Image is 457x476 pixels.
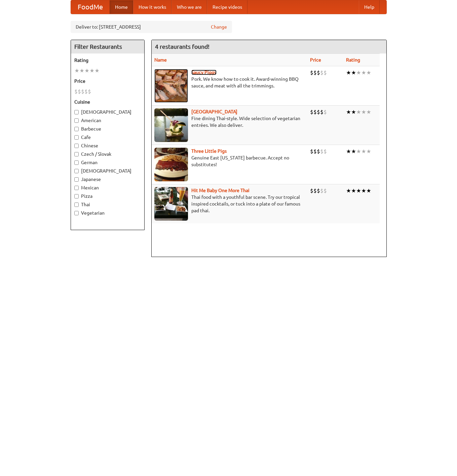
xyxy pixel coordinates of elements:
[74,134,141,141] label: Cafe
[172,0,207,14] a: Who we are
[74,118,79,123] input: American
[320,108,323,116] li: $
[74,194,79,198] input: Pizza
[317,108,320,116] li: $
[74,210,141,216] label: Vegetarian
[361,187,366,194] li: ★
[154,194,305,214] p: Thai food with a youthful bar scene. Try our tropical inspired cocktails, or tuck into a plate of...
[74,168,141,174] label: [DEMOGRAPHIC_DATA]
[310,187,313,194] li: $
[207,0,247,14] a: Recipe videos
[133,0,172,14] a: How it works
[74,201,141,208] label: Thai
[74,169,79,173] input: [DEMOGRAPHIC_DATA]
[323,69,327,76] li: $
[74,110,79,114] input: [DEMOGRAPHIC_DATA]
[366,69,371,76] li: ★
[154,148,188,181] img: littlepigs.jpg
[89,67,94,74] li: ★
[74,78,141,84] h5: Price
[317,148,320,155] li: $
[361,148,366,155] li: ★
[74,135,79,140] input: Cafe
[310,148,313,155] li: $
[191,109,237,114] a: [GEOGRAPHIC_DATA]
[110,0,133,14] a: Home
[356,108,361,116] li: ★
[74,152,79,156] input: Czech / Slovak
[313,148,317,155] li: $
[81,88,84,95] li: $
[317,187,320,194] li: $
[84,67,89,74] li: ★
[79,67,84,74] li: ★
[313,108,317,116] li: $
[359,0,380,14] a: Help
[366,148,371,155] li: ★
[74,159,141,166] label: German
[310,108,313,116] li: $
[74,125,141,132] label: Barbecue
[74,117,141,124] label: American
[320,187,323,194] li: $
[71,40,144,53] h4: Filter Restaurants
[191,188,250,193] a: Hit Me Baby One More Thai
[313,69,317,76] li: $
[356,148,361,155] li: ★
[74,144,79,148] input: Chinese
[351,108,356,116] li: ★
[346,57,360,63] a: Rating
[366,108,371,116] li: ★
[74,193,141,199] label: Pizza
[361,108,366,116] li: ★
[88,88,91,95] li: $
[71,0,110,14] a: FoodMe
[84,88,88,95] li: $
[310,69,313,76] li: $
[154,76,305,89] p: Pork. We know how to cook it. Award-winning BBQ sauce, and meat with all the trimmings.
[74,177,79,182] input: Japanese
[154,187,188,221] img: babythai.jpg
[74,186,79,190] input: Mexican
[74,99,141,105] h5: Cuisine
[351,69,356,76] li: ★
[154,69,188,103] img: saucy.jpg
[346,187,351,194] li: ★
[74,184,141,191] label: Mexican
[74,151,141,157] label: Czech / Slovak
[356,187,361,194] li: ★
[154,115,305,129] p: Fine dining Thai-style. Wide selection of vegetarian entrées. We also deliver.
[191,148,227,154] a: Three Little Pigs
[346,108,351,116] li: ★
[74,109,141,115] label: [DEMOGRAPHIC_DATA]
[317,69,320,76] li: $
[74,67,79,74] li: ★
[74,142,141,149] label: Chinese
[351,187,356,194] li: ★
[323,148,327,155] li: $
[74,176,141,183] label: Japanese
[74,88,78,95] li: $
[320,148,323,155] li: $
[366,187,371,194] li: ★
[71,21,232,33] div: Deliver to: [STREET_ADDRESS]
[323,187,327,194] li: $
[74,211,79,215] input: Vegetarian
[94,67,100,74] li: ★
[154,57,167,63] a: Name
[74,127,79,131] input: Barbecue
[74,57,141,64] h5: Rating
[74,203,79,207] input: Thai
[320,69,323,76] li: $
[310,57,321,63] a: Price
[351,148,356,155] li: ★
[211,24,227,30] a: Change
[361,69,366,76] li: ★
[356,69,361,76] li: ★
[154,154,305,168] p: Genuine East [US_STATE] barbecue. Accept no substitutes!
[346,148,351,155] li: ★
[154,108,188,142] img: satay.jpg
